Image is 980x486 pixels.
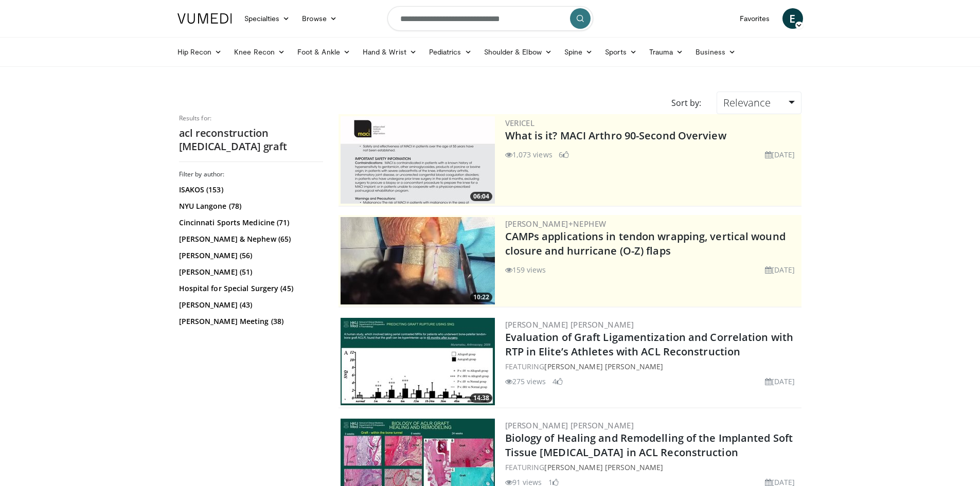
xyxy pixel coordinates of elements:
[664,92,709,114] div: Sort by:
[171,42,228,62] a: Hip Recon
[179,185,320,195] a: ISAKOS (153)
[782,8,803,29] a: E
[177,13,232,24] img: VuMedi Logo
[505,149,553,160] li: 1,073 views
[470,393,492,403] span: 14:38
[179,170,323,178] h3: Filter by author:
[387,6,593,31] input: Search topics, interventions
[341,318,495,405] img: c8c135ca-4525-40a2-83ac-2fabfd25d60a.300x170_q85_crop-smart_upscale.jpg
[643,42,690,62] a: Trauma
[505,361,799,372] div: FEATURING
[505,229,786,258] a: CAMPs applications in tendon wrapping, vertical wound closure and hurricane (O-Z) flaps
[179,127,323,153] h2: acl reconstruction [MEDICAL_DATA] graft
[291,42,357,62] a: Foot & Ankle
[238,8,296,29] a: Specialties
[505,462,799,473] div: FEATURING
[179,250,320,261] a: [PERSON_NAME] (56)
[423,42,478,62] a: Pediatrics
[689,42,742,62] a: Business
[505,420,634,430] a: [PERSON_NAME] [PERSON_NAME]
[505,264,546,275] li: 159 views
[179,234,320,244] a: [PERSON_NAME] & Nephew (65)
[765,376,795,387] li: [DATE]
[505,319,634,330] a: [PERSON_NAME] [PERSON_NAME]
[505,219,607,229] a: [PERSON_NAME]+Nephew
[341,116,495,204] img: aa6cc8ed-3dbf-4b6a-8d82-4a06f68b6688.300x170_q85_crop-smart_upscale.jpg
[341,217,495,304] img: 2677e140-ee51-4d40-a5f5-4f29f195cc19.300x170_q85_crop-smart_upscale.jpg
[179,300,320,310] a: [PERSON_NAME] (43)
[723,96,771,110] span: Relevance
[553,376,563,387] li: 4
[179,283,320,294] a: Hospital for Special Surgery (45)
[505,431,793,459] a: Biology of Healing and Remodelling of the Implanted Soft Tissue [MEDICAL_DATA] in ACL Reconstruction
[179,114,323,122] p: Results for:
[341,217,495,304] a: 10:22
[341,318,495,405] a: 14:38
[296,8,343,29] a: Browse
[179,201,320,211] a: NYU Langone (78)
[179,267,320,277] a: [PERSON_NAME] (51)
[505,129,726,142] a: What is it? MACI Arthro 90-Second Overview
[357,42,423,62] a: Hand & Wrist
[765,264,795,275] li: [DATE]
[559,149,569,160] li: 6
[505,376,546,387] li: 275 views
[341,116,495,204] a: 06:04
[470,293,492,302] span: 10:22
[734,8,776,29] a: Favorites
[470,192,492,201] span: 06:04
[505,118,535,128] a: Vericel
[478,42,558,62] a: Shoulder & Elbow
[717,92,801,114] a: Relevance
[558,42,599,62] a: Spine
[765,149,795,160] li: [DATE]
[505,330,794,358] a: Evaluation of Graft Ligamentization and Correlation with RTP in Elite’s Athletes with ACL Reconst...
[544,362,663,371] a: [PERSON_NAME] [PERSON_NAME]
[544,462,663,472] a: [PERSON_NAME] [PERSON_NAME]
[179,218,320,228] a: Cincinnati Sports Medicine (71)
[599,42,643,62] a: Sports
[228,42,291,62] a: Knee Recon
[179,316,320,327] a: [PERSON_NAME] Meeting (38)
